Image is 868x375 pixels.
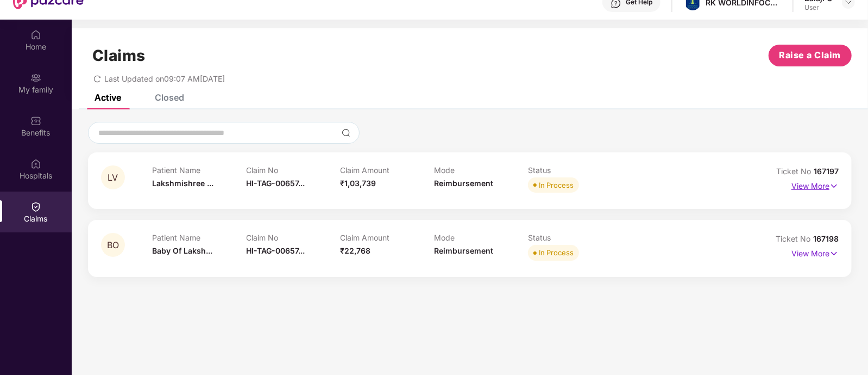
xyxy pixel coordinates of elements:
[813,234,839,243] span: 167198
[246,165,340,175] p: Claim No
[539,247,574,258] div: In Process
[152,165,246,175] p: Patient Name
[30,115,41,126] img: svg+xml;base64,PHN2ZyBpZD0iQmVuZWZpdHMiIHhtbG5zPSJodHRwOi8vd3d3LnczLm9yZy8yMDAwL3N2ZyIgd2lkdGg9Ij...
[246,246,305,255] span: HI-TAG-00657...
[104,74,225,83] span: Last Updated on 09:07 AM[DATE]
[30,201,41,212] img: svg+xml;base64,PHN2ZyBpZD0iQ2xhaW0iIHhtbG5zPSJodHRwOi8vd3d3LnczLm9yZy8yMDAwL3N2ZyIgd2lkdGg9IjIwIi...
[769,45,852,66] button: Raise a Claim
[107,241,119,250] span: BO
[779,48,841,62] span: Raise a Claim
[246,179,305,188] span: HI-TAG-00657...
[829,180,839,192] img: svg+xml;base64,PHN2ZyB4bWxucz0iaHR0cDovL3d3dy53My5vcmcvMjAwMC9zdmciIHdpZHRoPSIxNyIgaGVpZ2h0PSIxNy...
[30,72,41,83] img: svg+xml;base64,PHN2ZyB3aWR0aD0iMjAiIGhlaWdodD0iMjAiIHZpZXdCb3g9IjAgMCAyMCAyMCIgZmlsbD0ibm9uZSIgeG...
[434,246,493,255] span: Reimbursement
[814,167,839,176] span: 167197
[804,3,832,12] div: User
[829,248,839,260] img: svg+xml;base64,PHN2ZyB4bWxucz0iaHR0cDovL3d3dy53My5vcmcvMjAwMC9zdmciIHdpZHRoPSIxNyIgaGVpZ2h0PSIxNy...
[528,233,622,242] p: Status
[434,165,528,175] p: Mode
[340,165,434,175] p: Claim Amount
[776,234,813,243] span: Ticket No
[340,179,376,188] span: ₹1,03,739
[340,233,434,242] p: Claim Amount
[342,128,350,137] img: svg+xml;base64,PHN2ZyBpZD0iU2VhcmNoLTMyeDMyIiB4bWxucz0iaHR0cDovL3d3dy53My5vcmcvMjAwMC9zdmciIHdpZH...
[528,165,622,175] p: Status
[152,179,213,188] span: Lakshmishree ...
[155,92,184,103] div: Closed
[340,246,370,255] span: ₹22,768
[30,29,41,40] img: svg+xml;base64,PHN2ZyBpZD0iSG9tZSIgeG1sbnM9Imh0dHA6Ly93d3cudzMub3JnLzIwMDAvc3ZnIiB3aWR0aD0iMjAiIG...
[152,233,246,242] p: Patient Name
[539,180,574,190] div: In Process
[152,246,212,255] span: Baby Of Laksh...
[95,92,121,103] div: Active
[791,245,839,260] p: View More
[246,233,340,242] p: Claim No
[791,177,839,192] p: View More
[434,233,528,242] p: Mode
[93,74,101,83] span: redo
[434,179,493,188] span: Reimbursement
[776,167,814,176] span: Ticket No
[108,173,118,182] span: LV
[30,158,41,169] img: svg+xml;base64,PHN2ZyBpZD0iSG9zcGl0YWxzIiB4bWxucz0iaHR0cDovL3d3dy53My5vcmcvMjAwMC9zdmciIHdpZHRoPS...
[92,46,146,65] h1: Claims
